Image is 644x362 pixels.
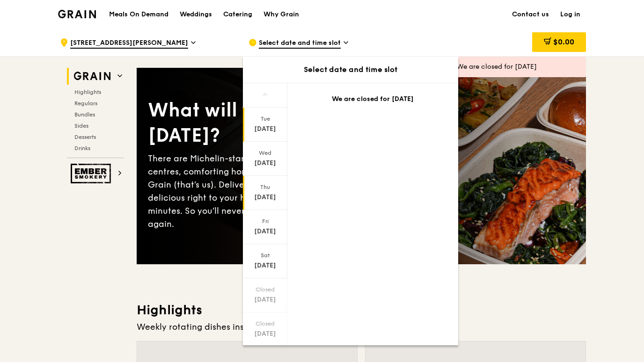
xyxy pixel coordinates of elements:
div: Select date and time slot [243,64,458,75]
a: Why Grain [258,0,305,29]
div: [DATE] [244,227,286,236]
div: Tue [244,115,286,123]
span: Bundles [74,111,95,118]
div: What will you eat [DATE]? [148,98,361,148]
div: Catering [223,0,252,29]
div: [DATE] [244,261,286,270]
span: Drinks [74,145,90,152]
span: $0.00 [553,37,574,46]
div: Weekly rotating dishes inspired by flavours from around the world. [137,320,586,333]
a: Contact us [506,0,555,29]
span: Sides [74,123,88,129]
div: [DATE] [244,124,286,134]
div: We are closed for [DATE] [457,62,578,72]
div: Fri [244,217,286,225]
div: We are closed for [DATE] [299,94,447,104]
img: Grain [58,10,96,18]
div: [DATE] [244,295,286,304]
a: Log in [555,0,586,29]
div: Closed [244,286,286,293]
span: Regulars [74,100,97,107]
div: Weddings [180,0,212,29]
span: Select date and time slot [259,38,341,49]
span: Desserts [74,134,96,140]
span: Highlights [74,89,101,95]
div: Closed [244,320,286,327]
div: [DATE] [244,329,286,339]
span: [STREET_ADDRESS][PERSON_NAME] [70,38,188,49]
div: [DATE] [244,159,286,168]
h3: Highlights [137,302,586,319]
div: Sat [244,252,286,259]
a: Catering [218,0,258,29]
div: [DATE] [244,193,286,202]
div: Thu [244,183,286,191]
a: Weddings [174,0,218,29]
div: Wed [244,149,286,157]
img: Ember Smokery web logo [71,164,114,183]
img: Grain web logo [71,68,114,85]
h1: Meals On Demand [109,10,168,19]
div: Why Grain [263,0,299,29]
div: There are Michelin-star restaurants, hawker centres, comforting home-cooked classics… and Grain (... [148,152,361,231]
